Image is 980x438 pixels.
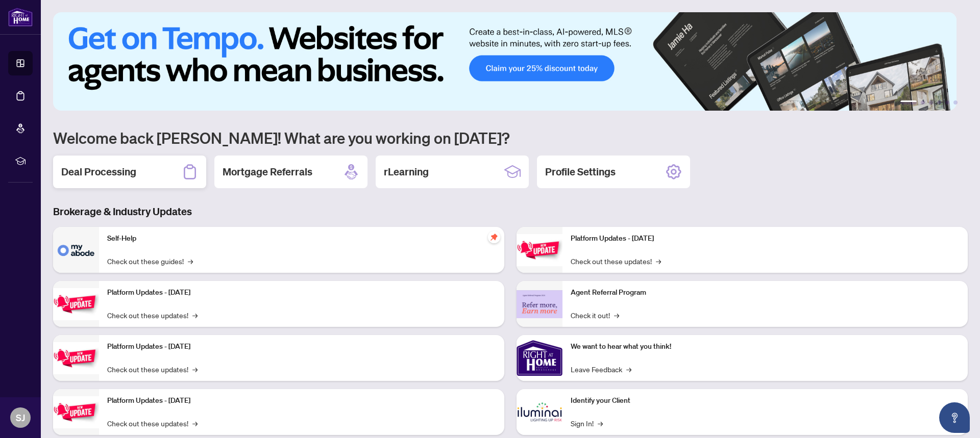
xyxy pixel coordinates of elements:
button: 5 [945,100,949,105]
a: Leave Feedback→ [571,364,631,375]
p: Agent Referral Program [571,287,960,298]
h2: rLearning [384,165,429,179]
a: Check out these updates!→ [107,310,198,321]
p: We want to hear what you think! [571,341,960,352]
a: Check out these guides!→ [107,255,193,267]
p: Platform Updates - [DATE] [107,287,496,298]
a: Check out these updates!→ [107,364,198,375]
button: Open asap [939,402,970,433]
span: → [192,364,198,375]
p: Platform Updates - [DATE] [107,395,496,406]
p: Identify your Client [571,395,960,406]
img: Platform Updates - June 23, 2025 [517,234,562,266]
span: → [626,364,631,375]
img: Platform Updates - September 16, 2025 [53,288,99,320]
h3: Brokerage & Industry Updates [53,204,968,219]
a: Sign In!→ [571,418,603,429]
span: SJ [16,410,25,425]
img: Platform Updates - July 8, 2025 [53,396,99,428]
span: → [614,310,619,321]
img: Platform Updates - July 21, 2025 [53,342,99,374]
a: Check out these updates!→ [571,255,661,267]
p: Platform Updates - [DATE] [571,233,960,244]
span: pushpin [488,231,500,243]
h2: Profile Settings [545,165,616,179]
span: → [192,310,198,321]
button: 6 [953,100,958,105]
a: Check out these updates!→ [107,418,198,429]
span: → [188,255,193,267]
button: 1 [900,100,917,105]
h2: Mortgage Referrals [223,165,312,179]
h1: Welcome back [PERSON_NAME]! What are you working on [DATE]? [53,128,968,147]
button: 2 [921,100,925,105]
p: Self-Help [107,233,496,244]
img: Identify your Client [517,389,562,435]
button: 4 [937,100,941,105]
button: 3 [929,100,933,105]
img: Self-Help [53,227,99,273]
p: Platform Updates - [DATE] [107,341,496,352]
img: We want to hear what you think! [517,335,562,381]
h2: Deal Processing [61,165,136,179]
span: → [656,255,661,267]
span: → [598,418,603,429]
img: Slide 0 [53,12,957,111]
span: → [192,418,198,429]
img: Agent Referral Program [517,290,562,318]
img: logo [8,8,33,27]
a: Check it out!→ [571,310,619,321]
